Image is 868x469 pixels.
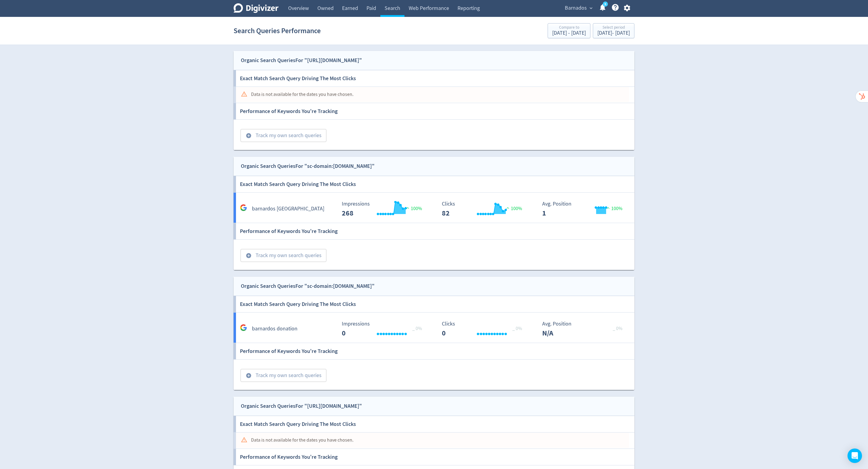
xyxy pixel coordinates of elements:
[412,326,422,332] span: _ 0%
[251,89,354,100] div: Data is not available for the dates you have chosen.
[588,5,594,11] span: expand_more
[241,369,326,382] button: Track my own search queries
[234,433,634,449] a: Data is not available for the dates you have chosen.
[234,313,634,343] a: barnardos donation Impressions 0 Impressions 0 _ 0% Clicks 0 Clicks 0 _ 0% Avg. Position N/A Avg....
[240,103,338,119] h6: Performance of Keywords You're Tracking
[339,201,429,217] svg: Impressions 268
[603,2,608,7] a: 5
[597,25,630,30] div: Select period
[240,343,338,359] h6: Performance of Keywords You're Tracking
[240,176,356,192] h6: Exact Match Search Query Driving The Most Clicks
[552,25,586,30] div: Compare to
[339,321,429,337] svg: Impressions 0
[512,326,522,332] span: _ 0%
[240,449,338,465] h6: Performance of Keywords You're Tracking
[236,131,326,138] a: Track my own search queries
[246,373,252,379] span: add_circle
[605,206,611,210] img: positive-performance.svg
[241,282,375,291] div: Organic Search Queries For "sc-domain:[DOMAIN_NAME]"
[240,70,356,87] h6: Exact Match Search Query Driving The Most Clicks
[505,206,511,210] img: positive-performance.svg
[240,324,247,331] svg: Google Analytics
[240,223,338,239] h6: Performance of Keywords You're Tracking
[241,162,375,171] div: Organic Search Queries For "sc-domain:[DOMAIN_NAME]"
[565,3,587,13] span: Barnados
[246,253,252,259] span: add_circle
[597,30,630,36] div: [DATE] - [DATE]
[593,23,634,38] button: Select period[DATE]- [DATE]
[240,204,247,211] svg: Google Analytics
[241,249,326,262] button: Track my own search queries
[252,205,324,212] h5: barnardos [GEOGRAPHIC_DATA]
[605,2,606,6] text: 5
[405,206,411,210] img: positive-performance.svg
[548,23,590,38] button: Compare to[DATE] - [DATE]
[539,201,630,217] svg: Avg. Position 1
[848,449,862,463] div: Open Intercom Messenger
[563,3,594,13] button: Barnados
[246,133,252,139] span: add_circle
[234,87,634,103] a: Data is not available for the dates you have chosen.
[234,21,321,40] h1: Search Queries Performance
[405,206,422,212] span: 100%
[605,206,622,212] span: 100%
[613,326,622,332] span: _ 0%
[439,321,529,337] svg: Clicks 0
[240,296,356,312] h6: Exact Match Search Query Driving The Most Clicks
[234,193,634,223] a: barnardos [GEOGRAPHIC_DATA] Impressions 268 Impressions 268 100% Clicks 82 Clicks 82 100% Avg. Po...
[251,434,354,446] div: Data is not available for the dates you have chosen.
[241,402,362,411] div: Organic Search Queries For "[URL][DOMAIN_NAME]"
[236,251,326,258] a: Track my own search queries
[539,321,630,337] svg: Avg. Position N/A
[252,325,297,332] h5: barnardos donation
[240,416,356,432] h6: Exact Match Search Query Driving The Most Clicks
[552,30,586,36] div: [DATE] - [DATE]
[505,206,522,212] span: 100%
[241,129,326,142] button: Track my own search queries
[439,201,529,217] svg: Clicks 82
[241,56,362,65] div: Organic Search Queries For "[URL][DOMAIN_NAME]"
[236,371,326,378] a: Track my own search queries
